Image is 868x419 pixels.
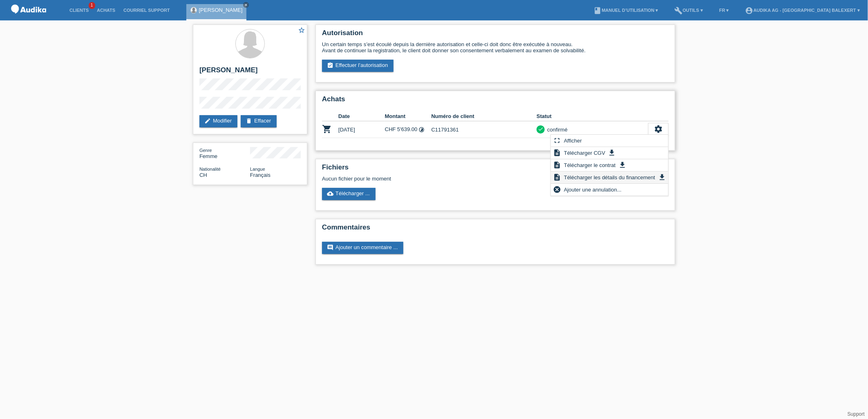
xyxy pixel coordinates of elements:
span: Télécharger CGV [563,148,606,158]
div: Aucun fichier pour le moment [322,176,572,182]
h2: Autorisation [322,29,669,41]
th: Montant [385,111,432,121]
a: Courriel Support [119,8,174,13]
a: assignment_turned_inEffectuer l’autorisation [322,60,394,72]
a: deleteEffacer [241,115,277,127]
h2: Fichiers [322,163,669,176]
i: build [675,7,683,15]
a: editModifier [199,115,237,127]
i: delete [246,118,252,124]
span: Genre [199,148,212,153]
span: Langue [250,167,265,172]
span: Afficher [563,136,583,145]
h2: Achats [322,95,669,107]
span: Français [250,172,271,178]
th: Statut [537,111,648,121]
i: comment [327,244,333,251]
span: Nationalité [199,167,221,172]
a: FR ▾ [715,8,733,13]
h2: [PERSON_NAME] [199,66,301,78]
th: Numéro de client [431,111,537,121]
a: commentAjouter un commentaire ... [322,242,403,254]
a: buildOutils ▾ [671,8,707,13]
i: get_app [608,149,616,157]
span: 1 [89,2,95,9]
td: C11791361 [431,121,537,138]
div: confirmé [545,125,568,134]
i: cloud_upload [327,190,333,197]
a: POS — MF Group [8,16,49,22]
div: Un certain temps s’est écoulé depuis la dernière autorisation et celle-ci doit donc être exécutée... [322,41,669,53]
a: close [243,2,249,8]
a: bookManuel d’utilisation ▾ [589,8,662,13]
div: Femme [199,147,250,159]
i: account_circle [745,7,754,15]
td: CHF 5'639.00 [385,121,432,138]
i: close [244,3,248,7]
a: Achats [93,8,119,13]
h2: Commentaires [322,223,669,236]
span: Suisse [199,172,207,178]
i: book [593,7,602,15]
i: assignment_turned_in [327,62,333,69]
td: [DATE] [338,121,385,138]
i: edit [204,118,211,124]
i: Taux fixes (24 versements) [419,127,425,133]
i: description [553,149,561,157]
i: POSP00027114 [322,124,332,134]
i: fullscreen [553,136,561,145]
a: Support [848,411,865,417]
i: star_border [298,27,305,34]
a: cloud_uploadTélécharger ... [322,188,376,200]
i: check [538,126,544,132]
i: settings [654,125,663,134]
th: Date [338,111,385,121]
a: [PERSON_NAME] [199,7,243,13]
a: account_circleAudika AG - [GEOGRAPHIC_DATA] Balexert ▾ [741,8,864,13]
a: star_border [298,27,305,35]
a: Clients [65,8,93,13]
